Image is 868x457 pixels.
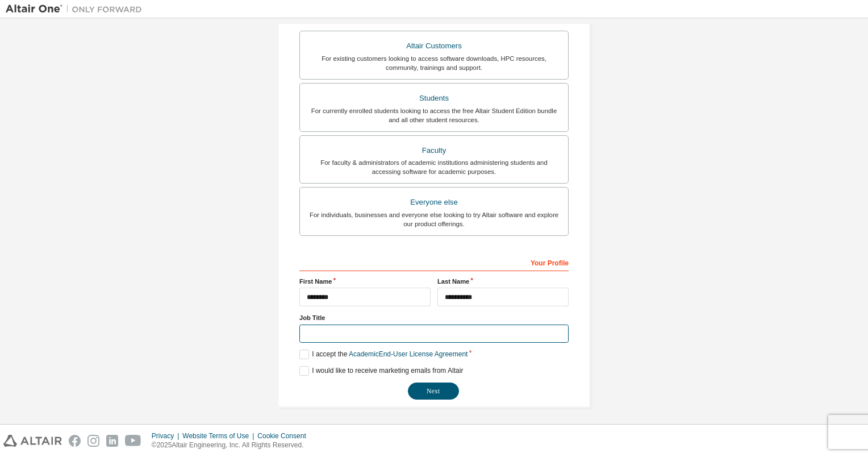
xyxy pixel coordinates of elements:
div: Website Terms of Use [182,431,257,441]
label: I would like to receive marketing emails from Altair [299,366,463,376]
img: facebook.svg [69,435,81,447]
div: For individuals, businesses and everyone else looking to try Altair software and explore our prod... [307,210,561,228]
div: Cookie Consent [257,431,312,441]
img: Altair One [6,3,148,15]
div: Altair Customers [307,38,561,54]
div: For currently enrolled students looking to access the free Altair Student Edition bundle and all ... [307,106,561,124]
img: altair_logo.svg [3,435,62,447]
img: linkedin.svg [106,435,118,447]
div: Faculty [307,143,561,159]
a: Academic End-User License Agreement [349,350,468,358]
div: For faculty & administrators of academic institutions administering students and accessing softwa... [307,158,561,176]
p: © 2025 Altair Engineering, Inc. All Rights Reserved. [152,441,313,450]
div: Your Profile [299,253,569,271]
label: First Name [299,277,431,286]
label: I accept the [299,350,468,359]
img: youtube.svg [125,435,141,447]
label: Last Name [437,277,569,286]
div: Privacy [152,431,182,441]
div: For existing customers looking to access software downloads, HPC resources, community, trainings ... [307,54,561,72]
img: instagram.svg [87,435,99,447]
button: Next [408,383,459,400]
div: Everyone else [307,194,561,210]
div: Students [307,90,561,106]
label: Job Title [299,313,569,322]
